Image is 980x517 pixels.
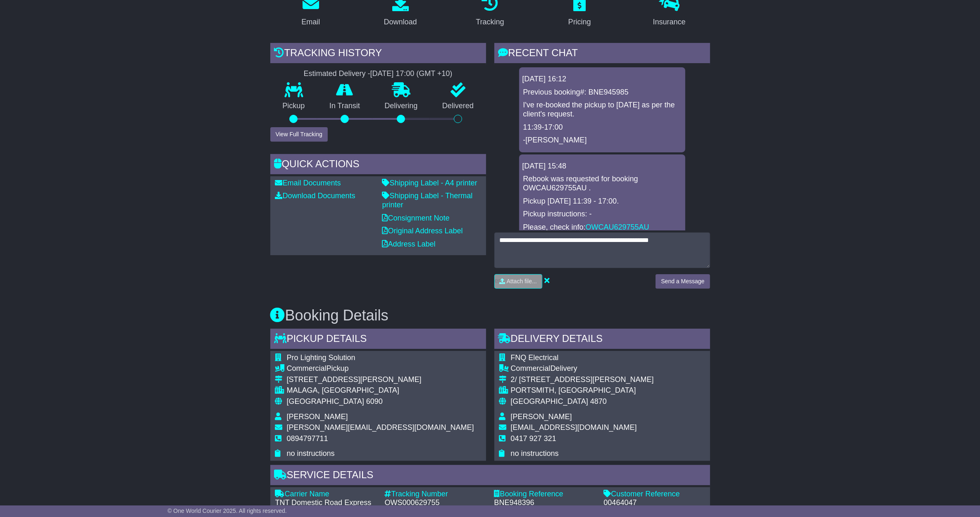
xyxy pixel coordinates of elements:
[511,423,637,432] span: [EMAIL_ADDRESS][DOMAIN_NAME]
[287,434,328,443] span: 0894797711
[382,214,450,222] a: Consignment Note
[385,498,486,508] div: OWS000629755
[370,69,453,78] div: [DATE] 17:00 (GMT +10)
[270,465,710,487] div: Service Details
[385,490,486,499] div: Tracking Number
[604,490,705,499] div: Customer Reference
[382,240,436,248] a: Address Label
[476,17,504,28] div: Tracking
[287,413,348,421] span: [PERSON_NAME]
[287,449,335,458] span: no instructions
[287,386,474,395] div: MALAGA, [GEOGRAPHIC_DATA]
[590,397,607,406] span: 4870
[287,397,364,406] span: [GEOGRAPHIC_DATA]
[270,69,486,78] div: Estimated Delivery -
[275,192,355,200] a: Download Documents
[511,397,588,406] span: [GEOGRAPHIC_DATA]
[511,386,654,395] div: PORTSMITH, [GEOGRAPHIC_DATA]
[287,364,327,372] span: Commercial
[511,413,572,421] span: [PERSON_NAME]
[653,17,686,28] div: Insurance
[275,179,341,187] a: Email Documents
[523,210,681,219] p: Pickup instructions: -
[522,162,682,171] div: [DATE] 15:48
[511,364,551,372] span: Commercial
[511,434,556,443] span: 0417 927 321
[270,102,317,111] p: Pickup
[656,274,710,289] button: Send a Message
[494,329,710,351] div: Delivery Details
[275,490,377,499] div: Carrier Name
[270,154,486,176] div: Quick Actions
[511,353,559,362] span: FNQ Electrical
[382,179,477,187] a: Shipping Label - A4 printer
[494,490,596,499] div: Booking Reference
[430,102,486,111] p: Delivered
[287,353,355,362] span: Pro Lighting Solution
[522,75,682,84] div: [DATE] 16:12
[366,397,383,406] span: 6090
[384,17,417,28] div: Download
[275,498,377,508] div: TNT Domestic Road Express
[523,175,681,192] p: Rebook was requested for booking OWCAU629755AU .
[372,102,430,111] p: Delivering
[511,364,654,373] div: Delivery
[511,449,559,458] span: no instructions
[167,508,287,514] span: © One World Courier 2025. All rights reserved.
[604,498,705,508] div: 00464047
[270,43,486,65] div: Tracking history
[270,127,328,142] button: View Full Tracking
[568,17,591,28] div: Pricing
[494,498,596,508] div: BNE948396
[317,102,372,111] p: In Transit
[523,197,681,206] p: Pickup [DATE] 11:39 - 17:00.
[494,43,710,65] div: RECENT CHAT
[301,17,320,28] div: Email
[270,329,486,351] div: Pickup Details
[511,375,654,384] div: 2/ [STREET_ADDRESS][PERSON_NAME]
[270,307,710,324] h3: Booking Details
[523,88,681,97] p: Previous booking#: BNE945985
[287,364,474,373] div: Pickup
[523,223,681,232] p: Please, check info:
[382,227,463,235] a: Original Address Label
[586,223,649,231] a: OWCAU629755AU
[287,375,474,384] div: [STREET_ADDRESS][PERSON_NAME]
[523,136,681,145] p: -[PERSON_NAME]
[523,101,681,119] p: I've re-booked the pickup to [DATE] as per the client's request.
[382,192,473,209] a: Shipping Label - Thermal printer
[523,123,681,132] p: 11:39-17:00
[287,423,474,432] span: [PERSON_NAME][EMAIL_ADDRESS][DOMAIN_NAME]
